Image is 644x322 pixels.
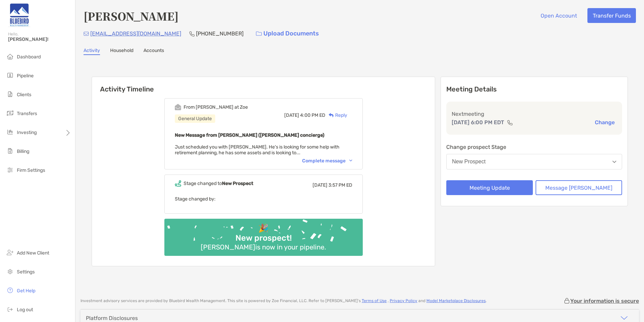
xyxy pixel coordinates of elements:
img: icon arrow [620,314,628,322]
div: New Prospect [452,159,486,165]
b: New Message from [PERSON_NAME] ([PERSON_NAME] concierge) [175,132,324,138]
div: From [PERSON_NAME] at Zoe [184,104,248,110]
p: Next meeting [452,110,617,118]
img: settings icon [6,267,14,275]
span: Transfers [17,111,37,116]
img: add_new_client icon [6,248,14,257]
div: Complete message [302,158,352,164]
button: Open Account [535,8,582,23]
span: Dashboard [17,54,41,60]
img: dashboard icon [6,52,14,60]
div: [PERSON_NAME] is now in your pipeline. [198,243,329,251]
button: Transfer Funds [587,8,636,23]
a: Upload Documents [252,26,323,41]
button: New Prospect [446,154,622,169]
a: Activity [84,48,100,55]
img: Email Icon [84,32,89,36]
span: Log out [17,307,33,313]
div: Reply [325,112,347,119]
div: New prospect! [233,233,294,243]
span: Pipeline [17,73,34,79]
img: Confetti [164,219,363,250]
span: [DATE] [284,112,299,118]
img: firm-settings icon [6,166,14,174]
div: Stage changed to [184,181,253,186]
h4: [PERSON_NAME] [84,8,179,24]
p: Your information is secure [570,298,639,304]
span: Settings [17,269,35,275]
span: [PERSON_NAME]! [8,36,71,42]
div: General Update [175,114,215,123]
img: clients icon [6,90,14,98]
span: Billing [17,149,29,154]
a: Terms of Use [362,298,387,303]
b: New Prospect [222,181,253,186]
img: Chevron icon [349,160,352,162]
button: Change [593,119,617,126]
button: Meeting Update [446,180,533,195]
span: Get Help [17,288,35,294]
img: button icon [256,31,262,36]
img: get-help icon [6,286,14,294]
img: logout icon [6,305,14,313]
div: Platform Disclosures [86,315,138,321]
p: [PHONE_NUMBER] [196,29,244,38]
div: 🎉 [256,223,271,233]
img: Open dropdown arrow [612,161,616,163]
span: Clients [17,92,31,98]
p: Stage changed by: [175,195,352,203]
span: 4:00 PM ED [300,112,325,118]
p: [EMAIL_ADDRESS][DOMAIN_NAME] [90,29,181,38]
p: [DATE] 6:00 PM EDT [452,118,504,127]
span: [DATE] [313,182,327,188]
img: pipeline icon [6,71,14,79]
p: Investment advisory services are provided by Bluebird Wealth Management . This site is powered by... [80,298,487,303]
span: Firm Settings [17,167,45,173]
img: communication type [507,120,513,125]
img: Zoe Logo [8,3,30,27]
a: Model Marketplace Disclosures [426,298,486,303]
img: Phone Icon [189,31,195,36]
img: billing icon [6,147,14,155]
img: investing icon [6,128,14,136]
img: Reply icon [329,113,334,117]
span: 3:57 PM ED [328,182,352,188]
span: Just scheduled you with [PERSON_NAME]. He's is looking for some help with retirement planning, he... [175,144,340,156]
a: Household [110,48,133,55]
img: transfers icon [6,109,14,117]
img: Event icon [175,104,181,110]
a: Privacy Policy [390,298,417,303]
img: Event icon [175,180,181,187]
p: Change prospect Stage [446,143,622,151]
p: Meeting Details [446,85,622,93]
button: Message [PERSON_NAME] [536,180,622,195]
a: Accounts [143,48,164,55]
h6: Activity Timeline [92,77,435,93]
span: Add New Client [17,250,49,256]
span: Investing [17,130,37,135]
